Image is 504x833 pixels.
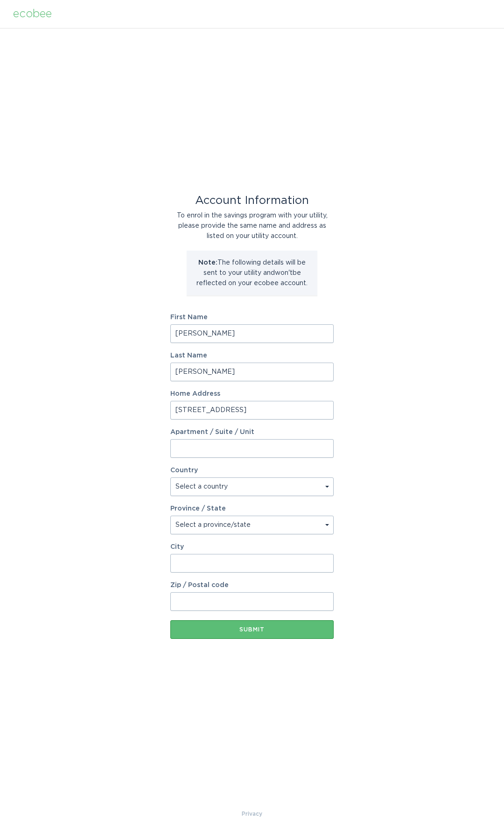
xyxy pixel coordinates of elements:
p: The following details will be sent to your utility and won't be reflected on your ecobee account. [194,258,310,288]
label: Country [170,467,198,474]
label: Zip / Postal code [170,582,334,588]
label: Last Name [170,352,334,359]
button: Submit [170,620,334,639]
label: Apartment / Suite / Unit [170,429,334,435]
label: First Name [170,314,334,321]
label: Home Address [170,391,334,397]
a: Privacy Policy & Terms of Use [242,809,262,819]
div: Submit [175,627,329,632]
div: ecobee [13,9,52,19]
label: City [170,544,334,550]
strong: Note: [198,259,217,266]
div: Account Information [170,196,334,206]
label: Province / State [170,505,226,512]
div: To enrol in the savings program with your utility, please provide the same name and address as li... [170,210,334,241]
